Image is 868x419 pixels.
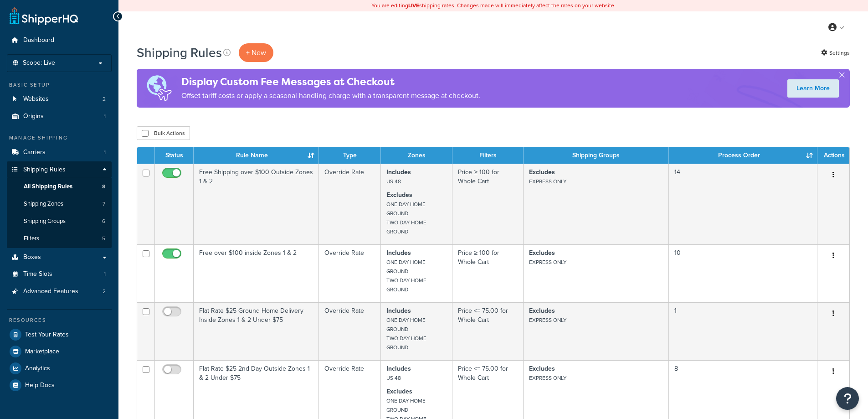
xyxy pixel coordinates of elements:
h1: Shipping Rules [137,44,222,62]
a: Marketplace [7,343,112,360]
span: 2 [103,95,106,103]
li: Time Slots [7,266,112,283]
th: Status [155,147,194,164]
a: All Shipping Rules 8 [7,178,112,195]
span: Origins [23,113,44,120]
strong: Excludes [529,167,555,177]
span: Websites [23,95,49,103]
th: Shipping Groups [524,147,669,164]
li: Shipping Groups [7,213,112,230]
span: 5 [102,235,105,243]
h4: Display Custom Fee Messages at Checkout [181,74,480,89]
small: EXPRESS ONLY [529,316,566,324]
span: 7 [103,200,105,208]
small: US 48 [386,374,401,382]
li: Websites [7,91,112,108]
th: Actions [817,147,849,164]
div: Manage Shipping [7,134,112,142]
th: Process Order : activate to sort column ascending [669,147,817,164]
td: Price <= 75.00 for Whole Cart [452,302,524,360]
a: Boxes [7,249,112,266]
td: 14 [669,164,817,244]
td: Override Rate [319,244,381,302]
strong: Includes [386,167,411,177]
td: 1 [669,302,817,360]
a: Settings [821,47,850,59]
strong: Includes [386,248,411,258]
a: Shipping Zones 7 [7,196,112,212]
small: EXPRESS ONLY [529,177,566,186]
a: Analytics [7,360,112,377]
button: Open Resource Center [836,387,859,410]
span: Test Your Rates [25,331,69,339]
span: Carriers [23,149,46,156]
li: Dashboard [7,32,112,49]
td: Free Shipping over $100 Outside Zones 1 & 2 [194,164,319,244]
strong: Includes [386,364,411,373]
span: Analytics [25,365,50,372]
span: 8 [102,183,105,191]
small: EXPRESS ONLY [529,258,566,266]
th: Type [319,147,381,164]
a: Shipping Rules [7,161,112,178]
th: Filters [452,147,524,164]
strong: Excludes [529,306,555,316]
li: Filters [7,230,112,247]
a: Advanced Features 2 [7,283,112,300]
td: Flat Rate $25 Ground Home Delivery Inside Zones 1 & 2 Under $75 [194,302,319,360]
p: + New [239,43,273,62]
strong: Excludes [529,248,555,258]
span: Marketplace [25,348,59,356]
div: Basic Setup [7,81,112,89]
span: All Shipping Rules [24,183,72,191]
li: Shipping Zones [7,196,112,212]
li: Origins [7,108,112,125]
strong: Includes [386,306,411,316]
span: Filters [24,235,39,243]
span: 6 [102,217,105,225]
img: duties-banner-06bc72dcb5fe05cb3f9472aba00be2ae8eb53ab6f0d8bb03d382ba314ac3c341.png [137,69,181,108]
span: Dashboard [23,36,54,44]
span: Boxes [23,253,41,261]
span: Shipping Groups [24,217,66,225]
a: Help Docs [7,377,112,393]
td: Free over $100 inside Zones 1 & 2 [194,244,319,302]
span: Time Slots [23,270,52,278]
a: Learn More [787,79,839,98]
button: Bulk Actions [137,126,190,140]
span: Advanced Features [23,288,78,295]
td: 10 [669,244,817,302]
a: Carriers 1 [7,144,112,161]
span: Scope: Live [23,59,55,67]
b: LIVE [408,1,419,10]
span: Help Docs [25,382,55,389]
strong: Excludes [529,364,555,373]
small: EXPRESS ONLY [529,374,566,382]
strong: Excludes [386,387,412,396]
a: Shipping Groups 6 [7,213,112,230]
span: 1 [104,270,106,278]
strong: Excludes [386,190,412,200]
th: Zones [381,147,452,164]
td: Price ≥ 100 for Whole Cart [452,164,524,244]
th: Rule Name : activate to sort column ascending [194,147,319,164]
a: Time Slots 1 [7,266,112,283]
p: Offset tariff costs or apply a seasonal handling charge with a transparent message at checkout. [181,89,480,102]
span: 2 [103,288,106,295]
a: Websites 2 [7,91,112,108]
td: Price ≥ 100 for Whole Cart [452,244,524,302]
a: Filters 5 [7,230,112,247]
a: Test Your Rates [7,326,112,343]
td: Override Rate [319,164,381,244]
span: Shipping Zones [24,200,63,208]
small: US 48 [386,177,401,186]
li: Advanced Features [7,283,112,300]
span: 1 [104,113,106,120]
li: Shipping Rules [7,161,112,248]
div: Resources [7,316,112,324]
